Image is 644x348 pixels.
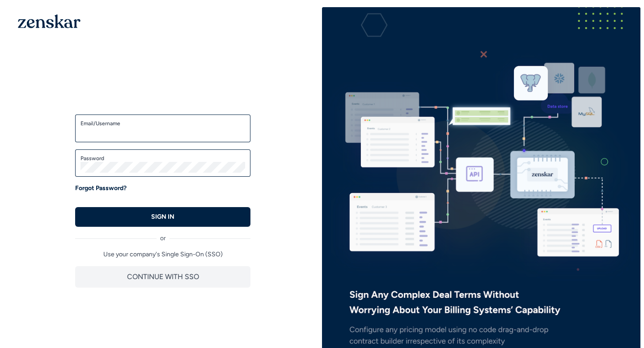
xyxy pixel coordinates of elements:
[151,212,174,221] p: SIGN IN
[75,266,250,288] button: CONTINUE WITH SSO
[75,184,127,193] a: Forgot Password?
[75,207,250,227] button: SIGN IN
[75,227,250,243] div: or
[75,250,250,259] p: Use your company's Single Sign-On (SSO)
[80,155,245,162] label: Password
[80,120,245,127] label: Email/Username
[18,14,80,28] img: 1OGAJ2xQqyY4LXKgY66KYq0eOWRCkrZdAb3gUhuVAqdWPZE9SRJmCz+oDMSn4zDLXe31Ii730ItAGKgCKgCCgCikA4Av8PJUP...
